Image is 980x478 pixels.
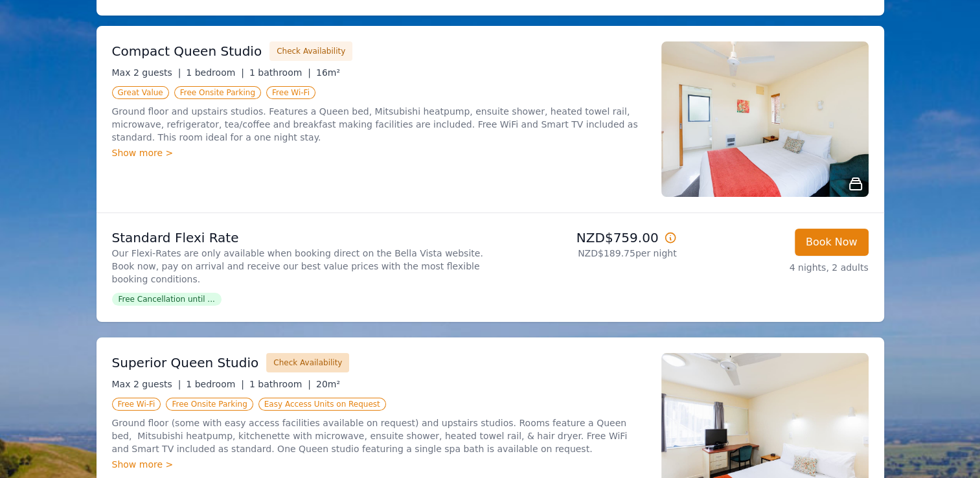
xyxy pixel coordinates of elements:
span: 1 bathroom | [249,379,311,389]
h3: Compact Queen Studio [112,42,262,60]
p: Ground floor and upstairs studios. Features a Queen bed, Mitsubishi heatpump, ensuite shower, hea... [112,105,646,144]
span: Max 2 guests | [112,67,181,78]
p: NZD$189.75 per night [496,247,677,260]
span: Free Wi-Fi [112,398,161,411]
p: NZD$759.00 [496,229,677,247]
span: Free Cancellation until ... [112,293,222,306]
span: Free Wi-Fi [266,86,315,99]
p: Standard Flexi Rate [112,229,485,247]
span: Max 2 guests | [112,379,181,389]
button: Check Availability [269,41,352,61]
span: 20m² [316,379,340,389]
div: Show more > [112,146,646,159]
h3: Superior Queen Studio [112,354,259,372]
p: Our Flexi-Rates are only available when booking direct on the Bella Vista website. Book now, pay ... [112,247,485,286]
span: Free Onsite Parking [174,86,261,99]
p: Ground floor (some with easy access facilities available on request) and upstairs studios. Rooms ... [112,416,646,455]
span: Free Onsite Parking [166,398,253,411]
span: Great Value [112,86,169,99]
button: Check Availability [266,353,349,372]
p: 4 nights, 2 adults [687,261,869,274]
span: 16m² [316,67,340,78]
span: 1 bedroom | [186,379,244,389]
span: 1 bedroom | [186,67,244,78]
div: Show more > [112,458,646,471]
span: 1 bathroom | [249,67,311,78]
span: Easy Access Units on Request [258,398,386,411]
button: Book Now [795,229,869,256]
